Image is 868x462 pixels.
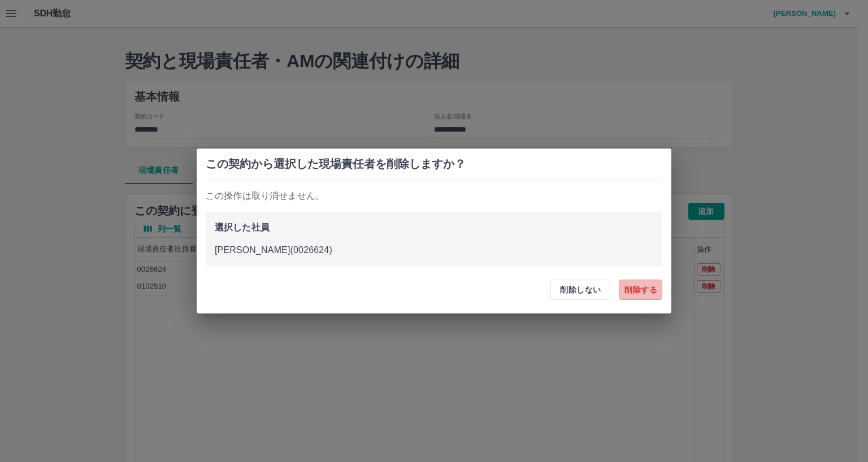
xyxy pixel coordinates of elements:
[619,280,662,300] button: 削除する
[206,189,662,203] p: この操作は取り消せません。
[206,158,662,171] h2: この契約から選択した現場責任者を削除しますか？
[550,280,610,300] button: 削除しない
[215,221,653,234] p: 選択した社員
[215,243,653,257] p: [PERSON_NAME] ( 0026624 )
